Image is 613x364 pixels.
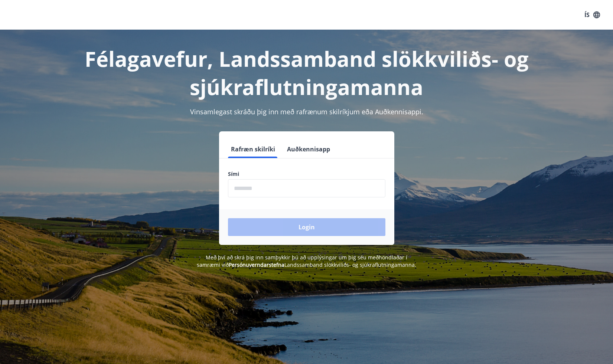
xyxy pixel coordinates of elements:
[580,8,604,22] button: ÍS
[228,170,385,178] label: Sími
[48,45,565,101] h1: Félagavefur, Landssamband slökkviliðs- og sjúkraflutningamanna
[190,107,423,116] span: Vinsamlegast skráðu þig inn með rafrænum skilríkjum eða Auðkennisappi.
[229,261,284,268] a: Persónuverndarstefna
[197,254,416,268] span: Með því að skrá þig inn samþykkir þú að upplýsingar um þig séu meðhöndlaðar í samræmi við Landssa...
[228,140,278,158] button: Rafræn skilríki
[284,140,333,158] button: Auðkennisapp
